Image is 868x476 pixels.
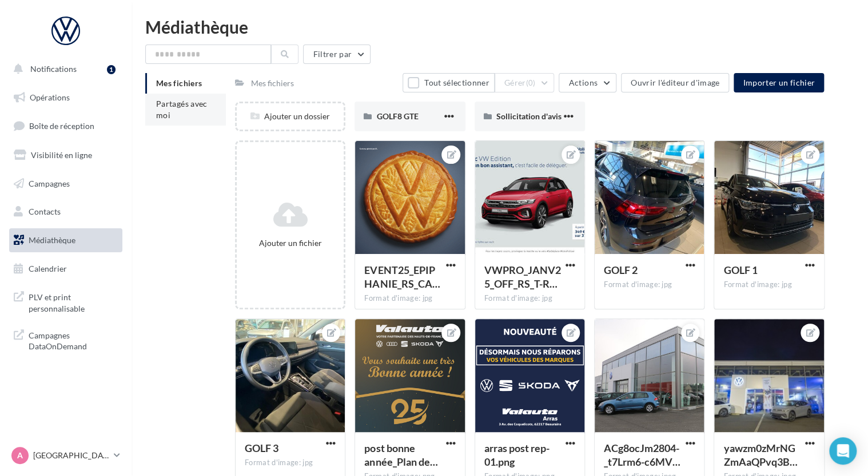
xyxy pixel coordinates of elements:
span: Campagnes DataOnDemand [29,328,118,352]
span: (0) [526,78,536,87]
span: GOLF 3 [245,442,278,454]
div: Médiathèque [145,18,854,35]
span: ACg8ocJm2804-_t7Lrm6-c6MV3S9JL-csEIGYU1G1kW_5yNNuRxaIaY [604,442,680,468]
p: [GEOGRAPHIC_DATA] [33,450,109,461]
a: Visibilité en ligne [7,143,125,167]
a: Campagnes DataOnDemand [7,323,125,357]
div: Format d'image: jpg [604,280,695,290]
span: yawzm0zMrNGZmAaQPvq3BCbfbcLivYH778rLZcH_GxTO5UKvRQfq8L6D7MFiaP3CvQQPmCy8O3YVtkFt=s0 [723,442,797,468]
span: Mes fichiers [156,78,202,88]
span: Importer un fichier [743,78,815,87]
span: EVENT25_EPIPHANIE_RS_CARRE_Galette [364,264,440,290]
span: VWPRO_JANV25_OFF_RS_T-Roc_GMB [484,264,561,290]
span: Actions [568,78,597,87]
a: Boîte de réception [7,114,125,138]
div: Mes fichiers [251,78,294,89]
button: Filtrer par [303,45,371,64]
span: Boîte de réception [29,121,94,131]
span: Calendrier [29,264,67,273]
span: Opérations [30,92,70,102]
div: Ajouter un fichier [241,237,339,249]
span: A [17,450,23,461]
span: post bonne année_Plan de travail 1-01.png [364,442,437,468]
a: PLV et print personnalisable [7,285,125,318]
button: Ouvrir l'éditeur d'image [621,73,729,92]
a: Médiathèque [7,228,125,252]
span: Partagés avec moi [156,99,208,120]
div: Format d'image: jpg [723,280,814,290]
a: Campagnes [7,172,125,196]
span: PLV et print personnalisable [29,289,118,314]
span: Sollicitation d'avis [496,111,562,121]
div: Format d'image: jpg [484,293,575,304]
a: Contacts [7,200,125,224]
div: Format d'image: jpg [364,293,455,304]
span: GOLF8 GTE [376,111,418,121]
a: A [GEOGRAPHIC_DATA] [9,445,122,466]
span: GOLF 1 [723,264,757,276]
a: Opérations [7,86,125,110]
div: Ajouter un dossier [237,111,344,122]
div: 1 [107,65,116,74]
button: Notifications 1 [7,57,120,81]
button: Importer un fichier [734,73,824,92]
span: Campagnes [29,178,70,188]
div: Open Intercom Messenger [829,437,857,465]
div: Format d'image: jpg [245,458,336,468]
span: Contacts [29,207,61,216]
button: Actions [559,73,616,92]
span: GOLF 2 [604,264,638,276]
span: arras post rep-01.png [484,442,550,468]
span: Médiathèque [29,235,75,245]
span: Visibilité en ligne [31,150,92,160]
button: Gérer(0) [495,73,555,92]
button: Tout sélectionner [403,73,494,92]
a: Calendrier [7,257,125,281]
span: Notifications [30,64,77,74]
